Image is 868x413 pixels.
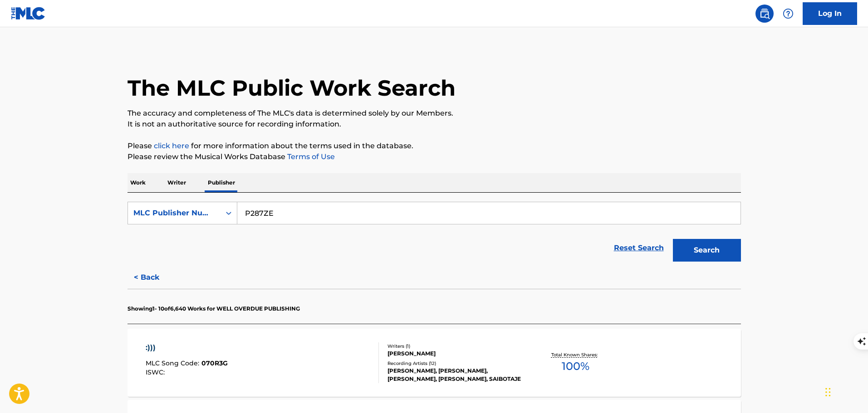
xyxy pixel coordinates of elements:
p: Publisher [205,173,238,192]
p: Total Known Shares: [551,351,600,358]
a: :)))MLC Song Code:070R3GISWC:Writers (1)[PERSON_NAME]Recording Artists (12)[PERSON_NAME], [PERSON... [128,329,741,397]
form: Search Form [128,202,741,266]
p: Please for more information about the terms used in the database. [128,141,741,151]
a: Reset Search [609,238,668,258]
div: [PERSON_NAME], [PERSON_NAME], [PERSON_NAME], [PERSON_NAME], SAIBOTAJE [387,367,525,383]
span: ISWC : [146,368,167,376]
a: Log In [803,2,857,25]
p: Please review the Musical Works Database [128,151,741,162]
div: [PERSON_NAME] [387,350,525,358]
button: Search [673,239,741,262]
p: Writer [165,173,189,192]
iframe: Chat Widget [823,369,868,413]
p: Showing 1 - 10 of 6,640 Works for WELL OVERDUE PUBLISHING [128,305,300,313]
div: Writers ( 1 ) [387,343,525,350]
a: Public Search [755,5,774,23]
div: Help [779,5,797,23]
span: MLC Song Code : [146,359,201,367]
h1: The MLC Public Work Search [128,74,456,102]
img: MLC Logo [11,7,46,20]
span: 070R3G [201,359,228,367]
a: click here [154,141,189,150]
p: The accuracy and completeness of The MLC's data is determined solely by our Members. [128,108,741,119]
span: 100 % [562,358,589,374]
div: MLC Publisher Number [133,208,215,219]
a: Terms of Use [285,152,335,161]
img: search [759,8,770,19]
button: < Back [128,266,182,289]
p: It is not an authoritative source for recording information. [128,119,741,130]
p: Work [128,173,148,192]
div: Drag [825,379,831,406]
img: help [783,8,794,19]
div: Recording Artists ( 12 ) [387,360,525,367]
div: :))) [146,342,228,353]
